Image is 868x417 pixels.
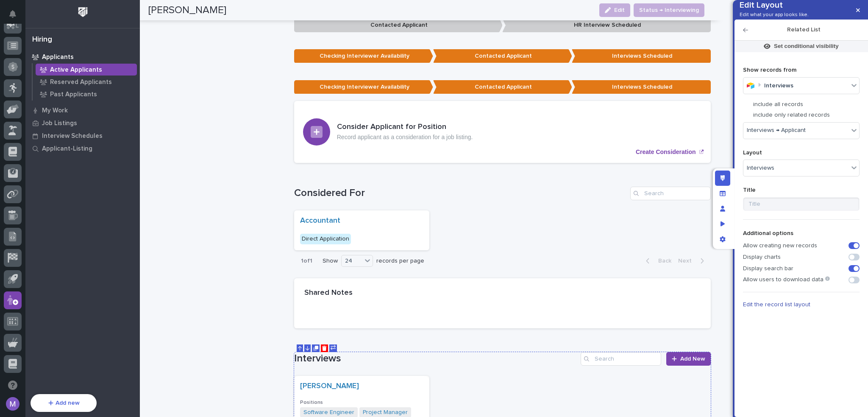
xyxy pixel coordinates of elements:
[42,107,68,115] p: My Work
[25,129,140,142] a: Interview Schedules
[743,230,860,239] p: Additional options
[743,180,860,194] p: Title
[304,288,353,298] h2: Shared Notes
[8,131,24,146] img: 1736555164131-43832dd5-751b-4058-ba23-39d91318e5a0
[50,91,97,98] p: Past Applicants
[50,78,112,86] p: Reserved Applicants
[294,80,433,94] p: Checking Interviewer Availability
[572,49,711,63] p: Interviews Scheduled
[294,18,503,32] p: Contacted Applicant
[8,108,15,115] div: 📖
[743,60,860,74] p: Show records from
[33,64,140,76] a: Active Applicants
[70,204,73,211] span: •
[33,88,140,100] a: Past Applicants
[321,344,328,352] button: Delete
[743,254,781,261] label: Display charts
[614,6,625,14] span: Edit
[5,104,50,119] a: 📖Help Docs
[313,346,318,351] div: Duplicate
[715,171,730,186] div: Edit layout
[42,53,74,61] p: Applicants
[50,104,111,119] a: 🔗Onboarding Call
[572,80,711,94] p: Interviews Scheduled
[75,204,92,211] span: [DATE]
[11,10,22,24] div: Notifications
[743,302,810,308] a: Edit the record list layout
[17,107,46,115] span: Help Docs
[743,265,793,272] label: Display search bar
[300,216,340,226] a: Accountant
[29,140,119,146] div: We're offline, we will be back soon!
[300,234,351,244] div: Direct Application
[653,257,671,265] span: Back
[42,132,103,140] p: Interview Schedules
[25,142,140,155] a: Applicant-Listing
[322,346,327,351] div: Delete
[740,12,809,18] p: Edit what your app looks like.
[148,4,226,17] h2: [PERSON_NAME]
[337,134,473,141] p: Record applicant as a consideration for a job listing.
[294,210,430,250] a: Accountant Direct Application
[300,382,359,391] a: [PERSON_NAME]
[715,201,730,216] div: Manage users
[680,356,705,362] span: Add New
[764,83,793,89] b: Interviews
[75,4,91,20] img: Workspace Logo
[715,216,730,232] div: Preview as
[17,182,24,189] img: 1736555164131-43832dd5-751b-4058-ba23-39d91318e5a0
[75,182,92,188] span: [DATE]
[4,5,22,23] button: Notifications
[294,187,627,199] h1: Considered For
[4,395,22,413] button: users-avatar
[50,66,102,74] p: Active Applicants
[337,123,473,132] h3: Consider Applicant for Position
[26,204,69,211] span: [PERSON_NAME]
[581,352,661,366] input: Search
[53,108,60,115] div: 🔗
[639,257,675,265] button: Back
[363,409,408,416] a: Project Manager
[630,187,711,200] div: Search
[747,165,774,172] span: Interviews
[675,257,711,265] button: Next
[25,104,140,117] a: My Work
[84,224,103,230] span: Pylon
[8,47,154,61] p: How can we help?
[297,344,303,352] button: Move Up
[294,353,577,365] h1: Interviews
[60,223,103,230] a: Powered byPylon
[8,196,22,210] img: Matthew Hall
[303,409,354,416] a: Software Engineer
[312,344,320,352] button: Duplicate
[42,120,77,127] p: Job Listings
[4,376,22,394] button: Open support chat
[294,49,433,63] p: Checking Interviewer Availability
[666,352,711,366] a: Add New
[8,34,154,47] p: Welcome 👋
[715,232,730,247] div: App settings
[42,145,92,153] p: Applicant-Listing
[29,131,139,140] div: Start new chat
[639,5,699,15] span: Status → Interviewing
[342,257,362,266] div: 24
[300,399,424,406] h3: Positions
[376,257,424,265] p: records per page
[304,344,311,352] button: Move Down
[774,42,839,50] p: Set conditional visibility
[8,174,22,187] img: Brittany
[715,186,730,201] div: Manage fields and data
[144,134,154,144] button: Start new chat
[747,127,806,134] span: Interviews → Applicant
[636,148,696,156] p: Create Consideration
[748,26,860,34] h2: Related List
[743,143,860,157] p: Layout
[26,182,69,188] span: [PERSON_NAME]
[8,8,25,25] img: Stacker
[61,107,108,115] span: Onboarding Call
[433,80,572,94] p: Contacted Applicant
[323,257,338,265] p: Show
[634,3,704,17] button: Status → Interviewing
[760,41,842,52] span: Set conditional visibility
